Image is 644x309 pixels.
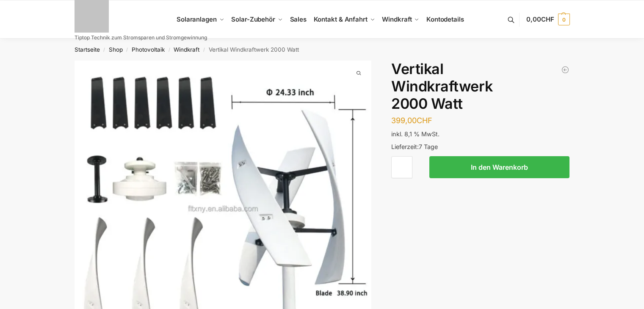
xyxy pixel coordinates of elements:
span: Solaranlagen [177,15,217,23]
span: 0,00 [526,15,554,23]
span: / [165,47,174,53]
nav: Breadcrumb [59,39,585,61]
span: CHF [541,15,554,23]
span: 0 [558,14,570,25]
button: In den Warenkorb [429,156,569,178]
span: Sales [290,15,307,23]
span: 7 Tage [419,143,438,150]
a: Startseite [75,46,100,53]
span: Lieferzeit: [391,143,438,150]
a: 0,00CHF 0 [526,7,569,32]
span: / [100,47,109,53]
span: Kontakt & Anfahrt [314,15,368,23]
a: Shop [109,46,123,53]
span: Kontodetails [426,15,464,23]
span: inkl. 8,1 % MwSt. [391,130,439,138]
p: Tiptop Technik zum Stromsparen und Stromgewinnung [75,35,207,40]
a: Windkraft [174,46,199,53]
span: Windkraft [382,15,412,23]
span: Solar-Zubehör [231,15,275,23]
span: / [199,47,208,53]
input: Produktmenge [391,156,412,178]
a: Solar-Zubehör [228,0,286,39]
a: Windkraftanlage für Garten Terrasse [561,66,569,74]
span: CHF [417,116,432,125]
a: Photovoltaik [132,46,165,53]
a: Kontodetails [423,0,467,39]
a: Windkraft [379,0,423,39]
span: / [123,47,132,53]
h1: Vertikal Windkraftwerk 2000 Watt [391,61,569,112]
bdi: 399,00 [391,116,432,125]
a: Sales [286,0,310,39]
a: Kontakt & Anfahrt [310,0,379,39]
